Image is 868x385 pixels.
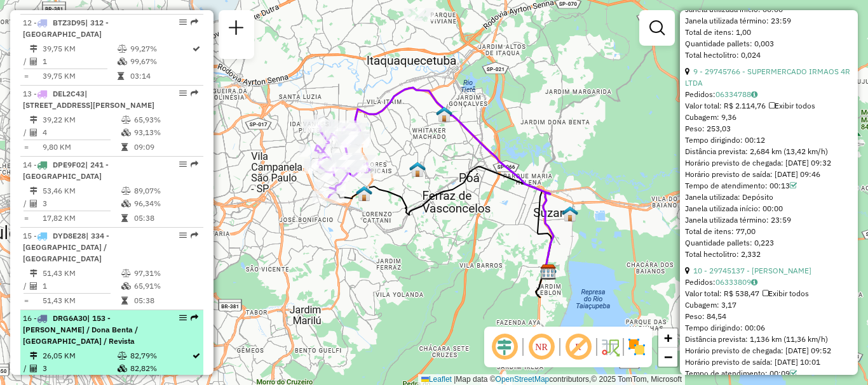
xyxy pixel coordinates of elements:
[685,214,853,226] div: Janela utilizada término: 23:59
[685,49,853,61] div: Total hectolitro: 0,024
[664,349,672,365] span: −
[23,126,29,139] td: /
[121,129,131,136] i: % de utilização da cubagem
[563,332,593,362] span: Exibir rótulo
[790,369,797,378] a: Com service time
[790,181,797,190] a: Com service time
[644,15,670,41] a: Exibir filtros
[751,91,757,98] i: Observações
[133,141,198,153] td: 09:09
[121,143,128,151] i: Tempo total em rota
[685,356,853,368] div: Horário previsto de saída: [DATE] 10:01
[23,160,109,181] span: 14 -
[118,72,124,80] i: Tempo total em rota
[118,365,127,372] i: % de utilização da cubagem
[685,180,853,192] div: Tempo de atendimento: 00:13
[30,352,37,360] i: Distância Total
[53,18,85,27] span: BTZ3D95
[42,55,117,68] td: 1
[179,314,187,322] em: Opções
[42,362,117,375] td: 3
[715,277,757,287] a: 06333809
[23,362,29,375] td: /
[685,38,853,49] div: Quantidade pallets: 0,003
[685,226,853,237] div: Total de itens: 77,00
[600,337,620,357] img: Fluxo de ruas
[133,212,198,225] td: 05:38
[130,70,191,82] td: 03:14
[23,18,109,39] span: 12 -
[763,289,809,298] span: Exibir todos
[685,146,853,157] div: Distância prevista: 2,684 km (13,42 km/h)
[658,329,677,348] a: Zoom in
[685,192,853,203] div: Janela utilizada: Depósito
[685,100,853,112] div: Valor total: R$ 2.114,76
[224,15,249,44] a: Nova sessão e pesquisa
[685,345,853,356] div: Horário previsto de chegada: [DATE] 09:52
[179,89,187,97] em: Opções
[421,375,452,384] a: Leaflet
[121,270,131,277] i: % de utilização do peso
[191,160,198,168] em: Rota exportada
[685,89,853,100] div: Pedidos:
[526,332,557,362] span: Ocultar NR
[658,348,677,367] a: Zoom out
[133,114,198,126] td: 65,93%
[685,124,731,133] span: Peso: 253,03
[191,314,198,322] em: Rota exportada
[685,27,853,38] div: Total de itens: 1,00
[23,55,29,68] td: /
[685,157,853,169] div: Horário previsto de chegada: [DATE] 09:32
[30,282,37,290] i: Total de Atividades
[53,89,85,98] span: DEL2C43
[23,197,29,210] td: /
[30,45,37,53] i: Distância Total
[42,197,121,210] td: 3
[23,70,29,82] td: =
[133,126,198,139] td: 93,13%
[130,55,191,68] td: 99,67%
[23,231,109,263] span: | 334 - [GEOGRAPHIC_DATA] / [GEOGRAPHIC_DATA]
[685,249,853,260] div: Total hectolitro: 2,332
[23,18,109,39] span: | 312 - [GEOGRAPHIC_DATA]
[121,214,128,222] i: Tempo total em rota
[42,349,117,362] td: 26,05 KM
[133,197,198,210] td: 96,34%
[121,282,131,290] i: % de utilização da cubagem
[133,267,198,280] td: 97,31%
[30,129,37,136] i: Total de Atividades
[23,212,29,225] td: =
[42,267,121,280] td: 51,43 KM
[751,278,757,286] i: Observações
[356,185,372,202] img: DS Teste
[685,311,726,321] span: Peso: 84,54
[121,116,131,124] i: % de utilização do peso
[53,313,87,323] span: DRG6A30
[42,294,121,307] td: 51,43 KM
[42,141,121,153] td: 9,80 KM
[23,313,138,346] span: 16 -
[23,294,29,307] td: =
[53,160,85,169] span: DPE9F02
[454,375,456,384] span: |
[191,89,198,97] em: Rota exportada
[133,294,198,307] td: 05:38
[693,266,811,275] a: 10 - 29745137 - [PERSON_NAME]
[409,161,426,178] img: 607 UDC Full Ferraz de Vasconcelos
[42,212,121,225] td: 17,82 KM
[191,18,198,26] em: Rota exportada
[121,297,128,304] i: Tempo total em rota
[42,185,121,197] td: 53,46 KM
[30,200,37,207] i: Total de Atividades
[30,58,37,65] i: Total de Atividades
[193,352,200,360] i: Rota otimizada
[30,116,37,124] i: Distância Total
[30,365,37,372] i: Total de Atividades
[496,375,550,384] a: OpenStreetMap
[23,160,109,181] span: | 241 - [GEOGRAPHIC_DATA]
[23,231,109,263] span: 15 -
[436,106,452,122] img: 631 UDC Light WCL Cidade Kemel
[685,288,853,299] div: Valor total: R$ 538,47
[118,58,127,65] i: % de utilização da cubagem
[769,101,815,110] span: Exibir todos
